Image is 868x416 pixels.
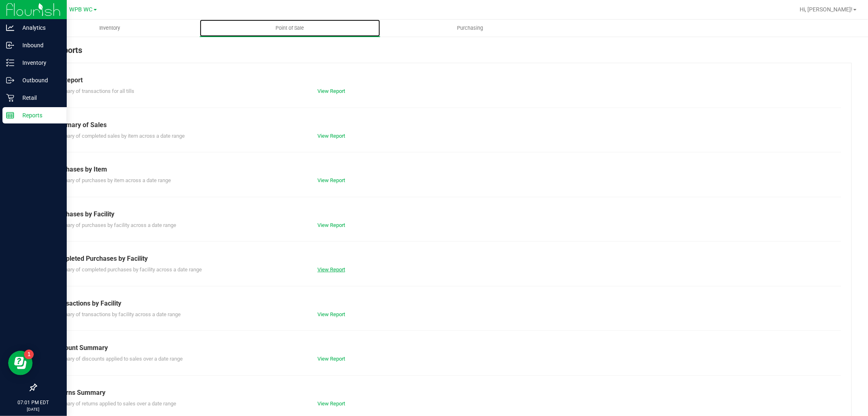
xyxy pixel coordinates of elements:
span: Summary of discounts applied to sales over a date range [52,356,183,362]
span: WPB WC [70,6,93,13]
span: Summary of completed sales by item across a date range [52,133,185,139]
span: Inventory [88,24,131,32]
p: [DATE] [4,406,63,412]
p: Inbound [14,40,63,50]
a: Purchasing [380,20,560,37]
a: View Report [317,266,345,273]
iframe: Resource center unread badge [24,350,34,359]
span: Summary of returns applied to sales over a date range [52,401,176,407]
span: Summary of transactions for all tills [52,88,134,94]
div: Till Report [52,75,835,85]
div: Discount Summary [52,343,835,353]
div: Transactions by Facility [52,299,835,308]
a: Point of Sale [200,20,380,37]
a: Inventory [20,20,200,37]
p: Analytics [14,23,63,33]
a: View Report [317,177,345,183]
a: View Report [317,356,345,362]
inline-svg: Inventory [6,59,14,67]
a: View Report [317,133,345,139]
a: View Report [317,311,345,317]
div: Returns Summary [52,388,835,398]
div: Summary of Sales [52,120,835,130]
span: Summary of purchases by item across a date range [52,177,171,183]
p: Reports [14,110,63,120]
p: 07:01 PM EDT [4,399,63,406]
inline-svg: Reports [6,111,14,119]
span: Point of Sale [265,24,315,32]
inline-svg: Inbound [6,41,14,49]
a: View Report [317,88,345,94]
div: POS Reports [36,44,852,63]
div: Completed Purchases by Facility [52,254,835,264]
span: Summary of completed purchases by facility across a date range [52,266,202,273]
span: Summary of transactions by facility across a date range [52,311,181,317]
span: Purchasing [446,24,494,32]
span: Summary of purchases by facility across a date range [52,222,176,228]
p: Outbound [14,75,63,85]
iframe: Resource center [8,351,33,375]
div: Purchases by Item [52,165,835,174]
a: View Report [317,222,345,228]
inline-svg: Outbound [6,76,14,84]
inline-svg: Analytics [6,24,14,32]
p: Inventory [14,58,63,68]
inline-svg: Retail [6,94,14,102]
p: Retail [14,93,63,103]
a: View Report [317,401,345,407]
div: Purchases by Facility [52,209,835,219]
span: Hi, [PERSON_NAME]! [800,6,853,13]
